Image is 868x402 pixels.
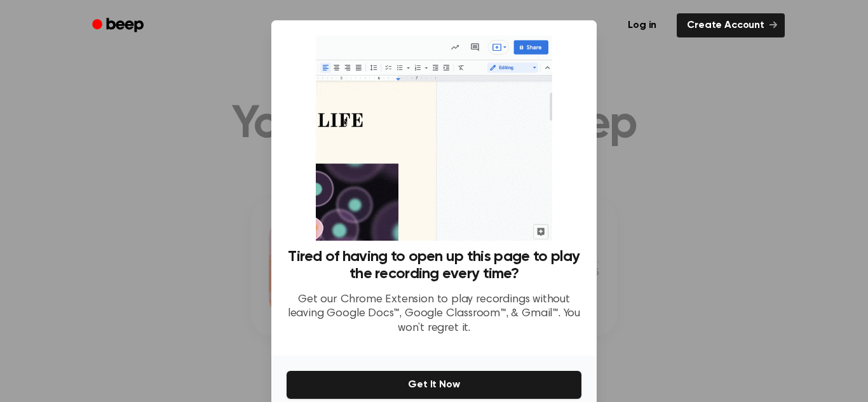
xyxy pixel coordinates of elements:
a: Create Account [677,13,785,37]
a: Log in [615,11,669,40]
button: Get It Now [287,371,581,399]
img: Beep extension in action [316,36,552,241]
a: Beep [83,13,155,38]
h3: Tired of having to open up this page to play the recording every time? [287,248,581,283]
p: Get our Chrome Extension to play recordings without leaving Google Docs™, Google Classroom™, & Gm... [287,293,581,336]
